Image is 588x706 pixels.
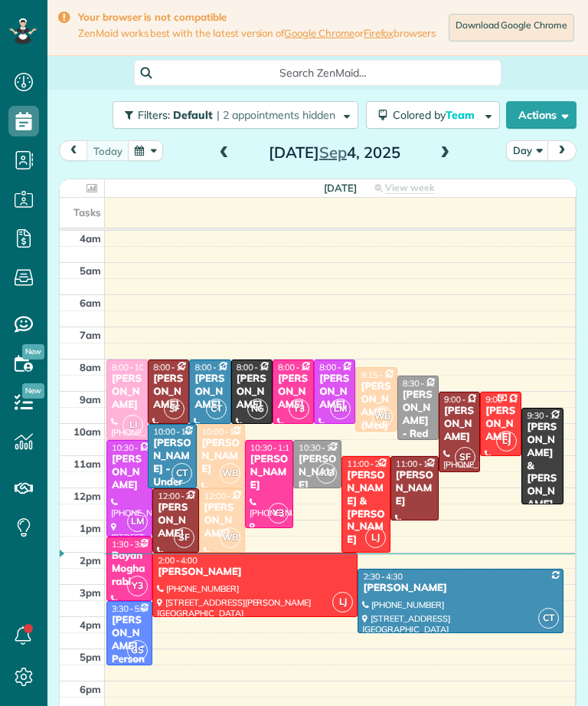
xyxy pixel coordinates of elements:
span: 2:30 - 4:30 [363,571,403,582]
span: 4am [80,232,101,245]
div: [PERSON_NAME] - Under Car Plus [152,437,191,514]
div: [PERSON_NAME] & [PERSON_NAME] [346,469,385,547]
span: CT [171,463,192,484]
div: [PERSON_NAME] [443,405,475,444]
span: SF [164,399,185,419]
span: GS [127,640,148,661]
span: 5pm [80,651,101,663]
strong: Your browser is not compatible [78,11,436,24]
span: WB [220,527,240,548]
span: 8:00 - 10:00 [194,362,239,373]
span: 9am [80,393,101,406]
span: Y3 [268,503,289,524]
button: Actions [506,101,577,129]
span: 11:00 - 1:00 [396,458,440,469]
span: 9:00 - 11:30 [444,394,488,405]
span: 4pm [80,619,101,631]
div: [PERSON_NAME] - Red Velvet Inc [402,389,434,466]
div: [PERSON_NAME] [395,469,434,508]
span: KC [316,463,337,484]
span: LI [122,415,143,435]
span: 12:00 - 2:00 [204,491,249,501]
span: 8:30 - 10:30 [403,378,447,389]
span: 7am [80,329,101,341]
span: 12pm [73,490,101,502]
div: [PERSON_NAME] [204,501,240,540]
span: 11:00 - 2:00 [347,458,391,469]
span: 9:30 - 12:30 [527,410,571,421]
span: 2:00 - 4:00 [158,555,198,566]
div: [PERSON_NAME] [111,453,148,492]
div: [PERSON_NAME] [157,566,353,579]
span: 3:30 - 5:30 [112,603,152,614]
span: [DATE] [324,182,357,194]
div: [PERSON_NAME] [111,373,143,412]
span: New [22,344,44,360]
span: New [22,383,44,399]
button: prev [59,140,88,161]
span: 8:00 - 10:30 [112,362,156,373]
span: 10:00 - 12:00 [202,426,252,437]
div: [PERSON_NAME] [318,373,351,412]
button: Filters: Default | 2 appointments hidden [113,101,358,129]
span: 10:30 - 1:30 [112,442,156,453]
span: SF [174,527,194,548]
div: [PERSON_NAME] [152,373,185,412]
span: 1pm [80,522,101,534]
div: [PERSON_NAME] [236,373,268,412]
span: CT [206,399,227,419]
button: Day [506,140,549,161]
button: today [87,140,129,161]
span: CT [538,608,559,629]
span: Y3 [289,399,309,419]
span: Team [446,108,477,122]
span: 10:30 - 12:00 [299,442,348,453]
div: [PERSON_NAME] [298,453,337,492]
button: next [547,140,577,161]
span: 8am [80,361,101,373]
div: [PERSON_NAME] [485,405,517,444]
button: Colored byTeam [366,101,500,129]
span: 3pm [80,586,101,599]
a: Download Google Chrome [449,14,574,41]
span: WB [220,463,240,484]
span: SF [455,447,475,468]
span: Sep [319,143,347,162]
span: Filters: [138,108,170,122]
span: 8:00 - 10:00 [278,362,322,373]
div: [PERSON_NAME] [362,582,558,595]
span: Tasks [73,206,101,218]
div: [PERSON_NAME] [157,501,194,540]
span: 8:15 - 10:15 [361,369,405,380]
div: [PERSON_NAME] [277,373,309,412]
span: LJ [496,431,517,452]
span: 10:30 - 1:15 [250,442,295,453]
span: 12:00 - 2:00 [158,491,202,501]
span: LJ [365,527,386,548]
h2: [DATE] 4, 2025 [239,144,430,161]
div: [PERSON_NAME] (Medjoubi) [360,380,392,445]
span: 6pm [80,683,101,695]
span: LM [330,399,351,419]
span: 6am [80,297,101,309]
div: [PERSON_NAME] [250,453,289,492]
div: [PERSON_NAME] [194,373,226,412]
div: Bayan Mogharabi [111,550,148,589]
span: WB [372,406,393,427]
div: [PERSON_NAME] [201,437,240,476]
span: Colored by [393,108,480,122]
span: Default [173,108,214,122]
span: 8:00 - 10:00 [153,362,198,373]
span: 1:30 - 3:30 [112,539,152,550]
span: | 2 appointments hidden [217,108,335,122]
a: Filters: Default | 2 appointments hidden [105,101,358,129]
span: 8:00 - 10:00 [319,362,364,373]
span: 5am [80,264,101,277]
span: 2pm [80,554,101,566]
span: LM [127,511,148,532]
span: 9:00 - 11:00 [485,394,530,405]
span: Y3 [127,576,148,596]
a: Google Chrome [284,27,354,39]
span: ZenMaid works best with the latest version of or browsers [78,27,436,40]
span: NG [247,399,268,419]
